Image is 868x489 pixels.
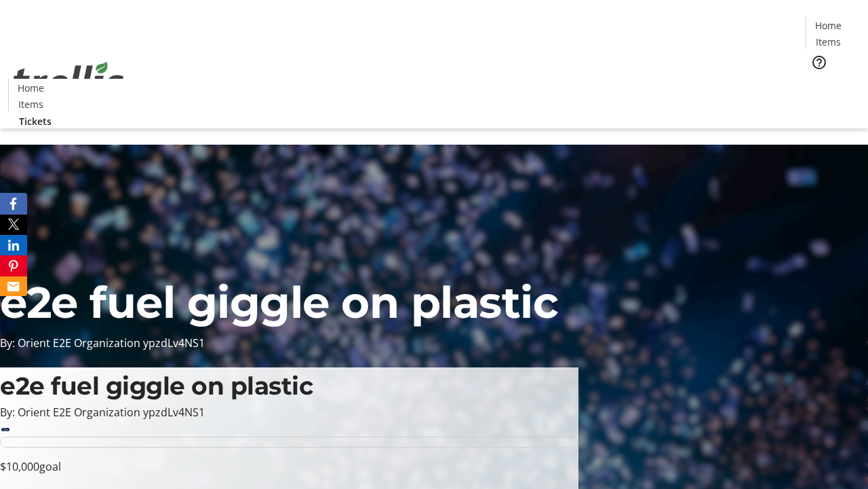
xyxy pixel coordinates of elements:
span: Tickets [816,79,849,93]
a: Tickets [806,79,860,93]
a: Home [806,18,850,33]
span: Items [18,97,43,111]
a: Items [806,35,850,49]
span: Tickets [19,114,52,128]
span: Items [816,35,841,49]
a: Items [9,97,52,111]
button: Help [806,49,833,76]
img: Orient E2E Organization ypzdLv4NS1's Logo [8,47,129,115]
span: Home [815,18,842,33]
span: Home [18,81,44,95]
a: Home [9,81,52,95]
a: Tickets [8,114,62,128]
